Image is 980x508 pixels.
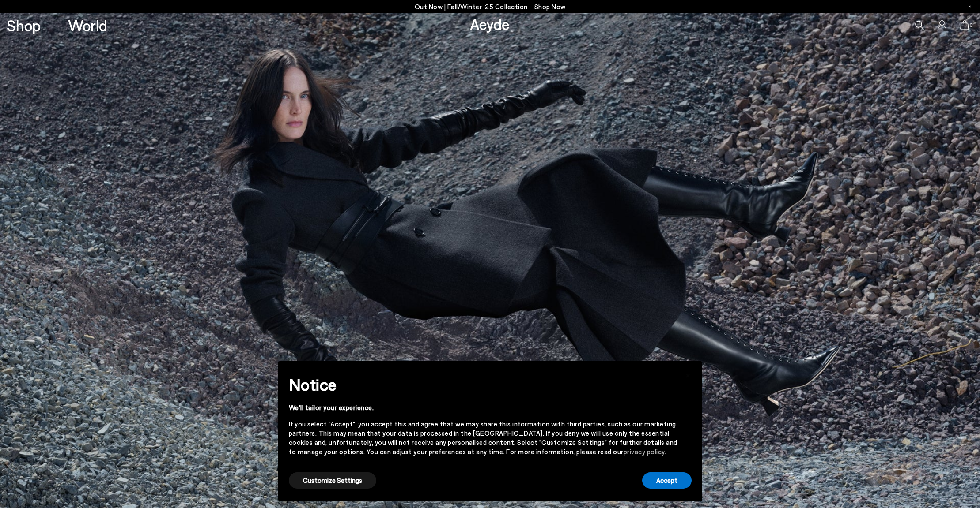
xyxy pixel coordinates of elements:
[68,18,107,33] a: World
[624,448,665,456] a: privacy policy
[289,403,677,412] div: We'll tailor your experience.
[415,1,566,12] p: Out Now | Fall/Winter ‘25 Collection
[534,3,566,11] span: Navigate to /collections/new-in
[969,23,973,28] span: 0
[289,472,376,489] button: Customize Settings
[289,419,677,456] div: If you select "Accept", you accept this and agree that we may share this information with third p...
[289,373,677,396] h2: Notice
[960,20,969,30] a: 0
[677,364,699,385] button: Close this notice
[642,472,692,489] button: Accept
[7,18,41,33] a: Shop
[470,15,510,33] a: Aeyde
[685,368,691,381] span: ×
